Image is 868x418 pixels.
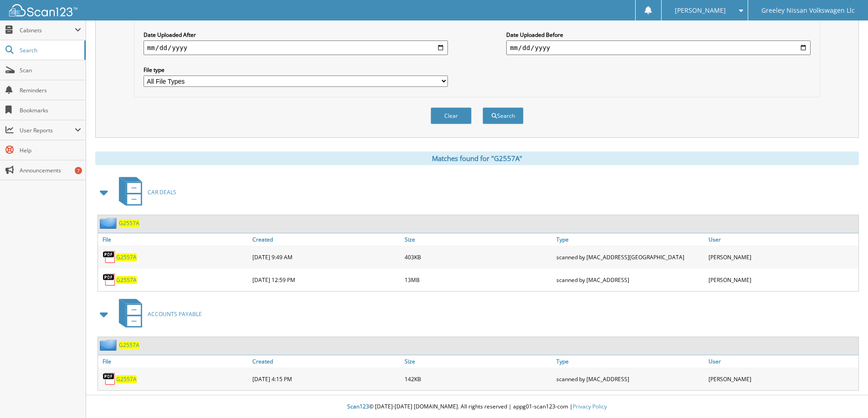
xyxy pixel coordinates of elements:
[554,248,706,266] div: scanned by [MAC_ADDRESS][GEOGRAPHIC_DATA]
[103,372,116,386] img: PDF.png
[100,339,119,351] img: folder2.png
[402,233,555,246] a: Size
[402,248,555,266] div: 403KB
[116,253,137,261] a: G2557A
[554,355,706,368] a: Type
[119,219,139,227] a: G2557A
[402,271,555,289] div: 13MB
[20,166,81,174] span: Announcements
[119,341,139,349] a: G2557A
[402,355,555,368] a: Size
[402,370,555,388] div: 142KB
[250,271,402,289] div: [DATE] 12:59 PM
[822,374,868,418] iframe: Chat Widget
[148,188,176,196] span: CAR DEALS
[86,396,868,418] div: © [DATE]-[DATE] [DOMAIN_NAME]. All rights reserved | appg01-scan123-com |
[148,310,202,318] span: ACCOUNTS PAYABLE
[431,107,472,124] button: Clear
[144,40,448,55] input: start
[706,355,858,368] a: User
[113,296,202,332] a: ACCOUNTS PAYABLE
[95,151,859,165] div: Matches found for "G2557A"
[103,273,116,287] img: PDF.png
[250,248,402,266] div: [DATE] 9:49 AM
[20,126,75,134] span: User Reports
[100,217,119,229] img: folder2.png
[20,86,81,94] span: Reminders
[506,40,811,55] input: end
[706,271,858,289] div: [PERSON_NAME]
[20,146,81,154] span: Help
[20,46,80,54] span: Search
[103,250,116,264] img: PDF.png
[98,355,250,368] a: File
[554,271,706,289] div: scanned by [MAC_ADDRESS]
[506,31,811,39] label: Date Uploaded Before
[20,66,81,74] span: Scan
[98,233,250,246] a: File
[116,276,137,284] a: G2557A
[75,167,82,174] div: 7
[706,370,858,388] div: [PERSON_NAME]
[144,66,448,74] label: File type
[347,403,369,410] span: Scan123
[706,233,858,246] a: User
[20,106,81,114] span: Bookmarks
[761,8,855,13] span: Greeley Nissan Volkswagen Llc
[554,233,706,246] a: Type
[9,4,77,16] img: scan123-logo-white.svg
[20,26,75,34] span: Cabinets
[144,31,448,39] label: Date Uploaded After
[483,107,524,124] button: Search
[573,403,607,410] a: Privacy Policy
[250,370,402,388] div: [DATE] 4:15 PM
[675,8,726,13] span: [PERSON_NAME]
[554,370,706,388] div: scanned by [MAC_ADDRESS]
[116,375,137,383] a: G2557A
[250,233,402,246] a: Created
[113,174,176,210] a: CAR DEALS
[250,355,402,368] a: Created
[706,248,858,266] div: [PERSON_NAME]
